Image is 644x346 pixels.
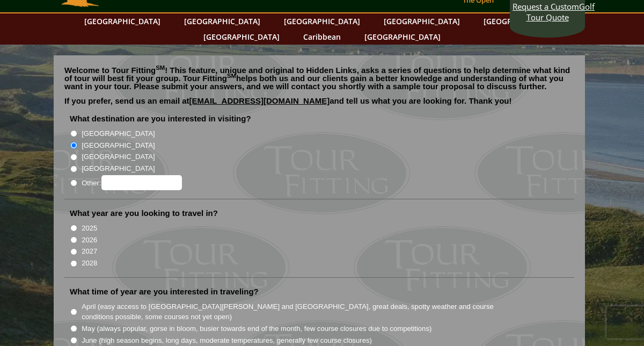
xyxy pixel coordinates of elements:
a: Caribbean [298,29,346,45]
a: [EMAIL_ADDRESS][DOMAIN_NAME] [189,96,330,105]
sup: SM [227,73,236,79]
a: [GEOGRAPHIC_DATA] [478,13,565,29]
label: April (easy access to [GEOGRAPHIC_DATA][PERSON_NAME] and [GEOGRAPHIC_DATA], great deals, spotty w... [82,301,513,322]
a: [GEOGRAPHIC_DATA] [279,13,365,29]
label: [GEOGRAPHIC_DATA] [82,140,155,151]
label: [GEOGRAPHIC_DATA] [82,152,155,162]
a: [GEOGRAPHIC_DATA] [378,13,465,29]
a: [GEOGRAPHIC_DATA] [179,13,266,29]
label: What destination are you interested in visiting? [70,113,251,124]
p: Welcome to Tour Fitting ! This feature, unique and original to Hidden Links, asks a series of que... [64,66,574,90]
p: If you prefer, send us an email at and tell us what you are looking for. Thank you! [64,97,574,113]
label: 2027 [82,246,97,257]
label: May (always popular, gorse in bloom, busier towards end of the month, few course closures due to ... [82,323,431,334]
label: 2025 [82,223,97,234]
label: What time of year are you interested in traveling? [70,286,259,297]
label: June (high season begins, long days, moderate temperatures, generally few course closures) [82,335,372,346]
span: Request a Custom [513,1,579,12]
sup: SM [156,64,165,71]
label: [GEOGRAPHIC_DATA] [82,163,155,174]
label: 2028 [82,258,97,269]
a: [GEOGRAPHIC_DATA] [198,29,285,45]
input: Other: [101,175,182,190]
label: Other: [82,175,181,190]
a: [GEOGRAPHIC_DATA] [359,29,446,45]
a: [GEOGRAPHIC_DATA] [79,13,166,29]
label: 2026 [82,235,97,246]
label: What year are you looking to travel in? [70,208,218,219]
label: [GEOGRAPHIC_DATA] [82,128,155,139]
